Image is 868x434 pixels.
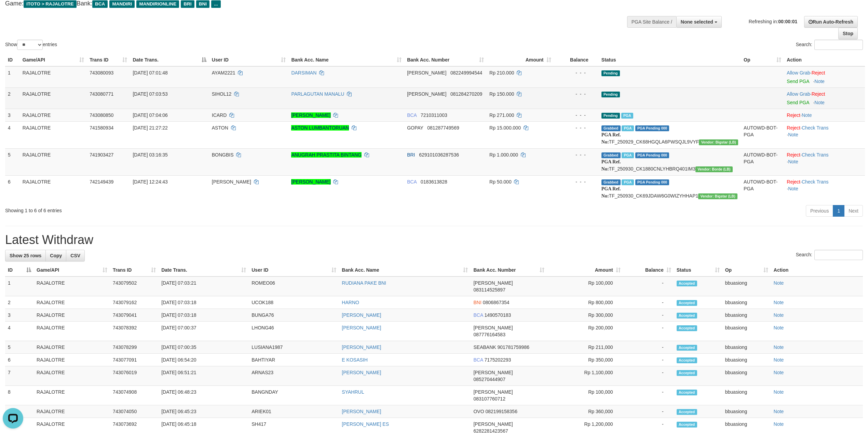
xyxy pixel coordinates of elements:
[342,300,359,305] a: HARNO
[20,121,87,148] td: RAJALOTRE
[677,325,697,331] span: Accepted
[159,405,249,418] td: [DATE] 06:45:23
[804,16,858,28] a: Run Auto-Refresh
[212,152,234,158] span: BONGBIS
[677,409,697,415] span: Accepted
[677,345,697,351] span: Accepted
[5,54,20,66] th: ID
[404,54,487,66] th: Bank Acc. Number: activate to sort column ascending
[784,54,865,66] th: Action
[621,113,633,119] span: Marked by bbuasiong
[676,16,722,28] button: None selected
[814,79,825,84] a: Note
[5,121,20,148] td: 4
[784,109,865,121] td: ·
[20,109,87,121] td: RAJALOTRE
[788,132,798,137] a: Note
[623,264,674,276] th: Balance: activate to sort column ascending
[635,179,669,185] span: PGA Pending
[547,405,623,418] td: Rp 360,000
[249,264,339,276] th: User ID: activate to sort column ascending
[749,18,797,24] span: Refreshing in:
[599,148,741,175] td: TF_250930_CK1880CNLYHBRQ401IM3
[90,125,113,131] span: 741580934
[5,386,34,405] td: 8
[774,312,784,318] a: Note
[90,91,113,97] span: 743080771
[212,112,227,118] span: ICARD
[788,186,798,191] a: Note
[5,296,34,309] td: 2
[771,264,863,276] th: Action
[784,66,865,88] td: ·
[342,370,381,375] a: [PERSON_NAME]
[599,175,741,202] td: TF_250930_CK69JDAW6G0WIZYHHAP1
[133,152,167,158] span: [DATE] 03:16:35
[557,151,596,158] div: - - -
[483,300,510,305] span: Copy 0806867354 to clipboard
[473,377,505,382] span: Copy 085270444907 to clipboard
[774,409,784,414] a: Note
[774,421,784,427] a: Note
[407,179,417,185] span: BCA
[450,70,482,76] span: Copy 082249994544 to clipboard
[212,70,235,76] span: AYAM2221
[110,264,159,276] th: Trans ID: activate to sort column ascending
[601,92,620,97] span: Pending
[291,179,330,185] a: [PERSON_NAME]
[489,152,518,158] span: Rp 1.000.000
[249,322,339,341] td: LHONG46
[339,264,471,276] th: Bank Acc. Name: activate to sort column ascending
[473,300,481,305] span: BNI
[249,366,339,386] td: ARNAS23
[159,354,249,366] td: [DATE] 06:54:20
[722,309,771,322] td: bbuasiong
[407,112,417,118] span: BCA
[774,370,784,375] a: Note
[212,125,228,131] span: ASTON
[5,354,34,366] td: 6
[623,322,674,341] td: -
[159,322,249,341] td: [DATE] 07:00:37
[249,276,339,296] td: ROMEO06
[601,113,620,119] span: Pending
[110,322,159,341] td: 743078392
[133,70,167,76] span: [DATE] 07:01:48
[212,179,251,185] span: [PERSON_NAME]
[291,91,344,97] a: PARLAGUTAN MANALU
[288,54,404,66] th: Bank Acc. Name: activate to sort column ascending
[473,396,505,402] span: Copy 083107760712 to clipboard
[34,386,110,405] td: RAJALOTRE
[5,276,34,296] td: 1
[34,296,110,309] td: RAJALOTRE
[110,366,159,386] td: 743076019
[599,54,741,66] th: Status
[681,19,713,25] span: None selected
[24,0,77,8] span: ITOTO > RAJALOTRE
[110,405,159,418] td: 743074050
[722,276,771,296] td: bbuasiong
[342,312,381,318] a: [PERSON_NAME]
[547,276,623,296] td: Rp 100,000
[635,125,669,131] span: PGA Pending
[5,341,34,354] td: 5
[722,264,771,276] th: Op: activate to sort column ascending
[778,18,797,24] strong: 00:00:01
[159,276,249,296] td: [DATE] 07:03:21
[787,91,810,97] a: Allow Grab
[473,332,505,337] span: Copy 087776164583 to clipboard
[806,205,833,217] a: Previous
[774,300,784,305] a: Note
[66,250,85,261] a: CSV
[5,322,34,341] td: 4
[787,179,800,185] a: Reject
[814,250,863,260] input: Search:
[407,125,423,131] span: GOPAY
[722,341,771,354] td: bbuasiong
[90,70,113,76] span: 743080093
[601,70,620,76] span: Pending
[599,121,741,148] td: TF_250929_CK68HGQLA6PWSQJL9VYF
[45,250,66,261] a: Copy
[90,112,113,118] span: 743080850
[547,354,623,366] td: Rp 350,000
